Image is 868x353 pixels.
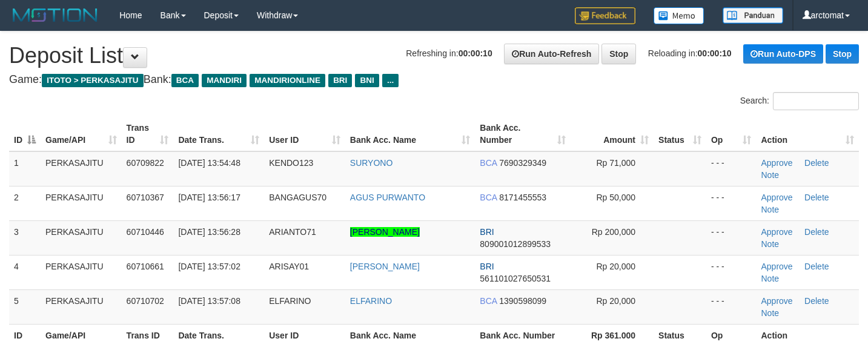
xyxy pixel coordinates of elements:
th: Date Trans. [173,324,264,346]
th: ID [9,324,41,346]
th: Bank Acc. Number [475,324,571,346]
input: Search: [773,92,859,110]
span: BANGAGUS70 [269,193,326,202]
th: Action: activate to sort column ascending [756,117,859,151]
a: [PERSON_NAME] [350,227,420,237]
th: User ID [264,324,345,346]
th: Status: activate to sort column ascending [654,117,706,151]
span: Copy 561101027650531 to clipboard [480,274,551,283]
a: Stop [601,44,636,64]
th: Op: activate to sort column ascending [706,117,757,151]
a: Delete [804,296,829,306]
span: 60710702 [127,296,164,306]
span: Copy 809001012899533 to clipboard [480,239,551,249]
span: 60710367 [127,193,164,202]
img: Button%20Memo.svg [654,7,704,24]
a: SURYONO [350,158,393,168]
span: Copy 1390598099 to clipboard [499,296,546,306]
a: Delete [804,262,829,271]
span: ITOTO > PERKASAJITU [42,74,144,87]
a: Approve [761,262,792,271]
span: [DATE] 13:56:17 [178,193,240,202]
img: MOTION_logo.png [9,6,101,24]
span: ARISAY01 [269,262,309,271]
td: PERKASAJITU [41,220,122,255]
th: Game/API [41,324,122,346]
th: Bank Acc. Name [345,324,475,346]
span: Rp 50,000 [596,193,635,202]
td: 2 [9,186,41,220]
span: BRI [480,262,494,271]
th: Op [706,324,757,346]
span: KENDO123 [269,158,313,168]
td: PERKASAJITU [41,289,122,324]
a: Stop [826,44,859,64]
span: BCA [480,158,497,168]
span: [DATE] 13:54:48 [178,158,240,168]
td: PERKASAJITU [41,255,122,289]
td: 5 [9,289,41,324]
td: - - - [706,289,757,324]
span: 60710446 [127,227,164,237]
td: - - - [706,151,757,186]
td: - - - [706,255,757,289]
strong: 00:00:10 [459,48,492,58]
span: BCA [480,296,497,306]
h4: Game: Bank: [9,74,859,86]
a: Delete [804,227,829,237]
td: - - - [706,186,757,220]
span: ELFARINO [269,296,311,306]
td: PERKASAJITU [41,186,122,220]
td: 1 [9,151,41,186]
span: ... [382,74,399,87]
span: Rp 71,000 [596,158,635,168]
th: Trans ID [122,324,174,346]
span: Rp 20,000 [596,296,635,306]
span: [DATE] 13:57:02 [178,262,240,271]
a: Note [761,308,779,318]
td: 4 [9,255,41,289]
a: Delete [804,158,829,168]
a: Approve [761,193,792,202]
th: Date Trans.: activate to sort column ascending [173,117,264,151]
th: Bank Acc. Name: activate to sort column ascending [345,117,475,151]
a: Delete [804,193,829,202]
span: ARIANTO71 [269,227,316,237]
span: Copy 7690329349 to clipboard [499,158,546,168]
a: Run Auto-Refresh [504,44,599,64]
strong: 00:00:10 [698,48,732,58]
a: Note [761,205,779,214]
img: Feedback.jpg [575,7,635,24]
span: Copy 8171455553 to clipboard [499,193,546,202]
span: BRI [480,227,494,237]
a: Approve [761,296,792,306]
a: [PERSON_NAME] [350,262,420,271]
a: Approve [761,158,792,168]
th: Bank Acc. Number: activate to sort column ascending [475,117,571,151]
span: Rp 200,000 [592,227,635,237]
a: Note [761,170,779,180]
a: ELFARINO [350,296,392,306]
a: Note [761,239,779,249]
label: Search: [740,92,859,110]
span: [DATE] 13:57:08 [178,296,240,306]
span: BCA [480,193,497,202]
span: Refreshing in: [406,48,492,58]
a: Run Auto-DPS [743,44,823,64]
th: Action [756,324,859,346]
span: BCA [171,74,199,87]
span: BNI [355,74,379,87]
th: Status [654,324,706,346]
span: Reloading in: [648,48,732,58]
td: - - - [706,220,757,255]
td: 3 [9,220,41,255]
th: User ID: activate to sort column ascending [264,117,345,151]
span: BRI [328,74,352,87]
span: MANDIRI [202,74,247,87]
span: Rp 20,000 [596,262,635,271]
a: Approve [761,227,792,237]
th: Amount: activate to sort column ascending [571,117,654,151]
a: AGUS PURWANTO [350,193,425,202]
a: Note [761,274,779,283]
th: Trans ID: activate to sort column ascending [122,117,174,151]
